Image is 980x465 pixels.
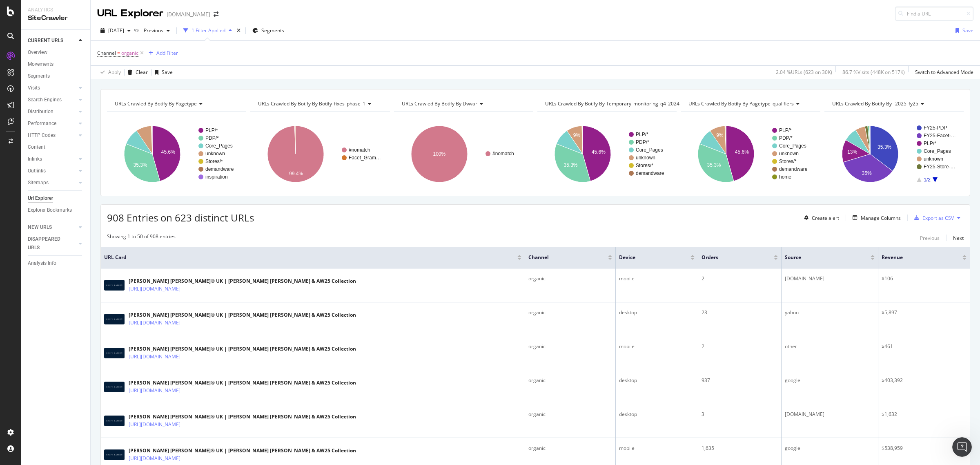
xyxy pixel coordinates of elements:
button: Previous [140,24,173,37]
text: unknown [924,156,943,162]
div: 2 [702,343,778,350]
div: A chart. [250,118,388,190]
button: Save [952,24,973,37]
a: Content [28,143,85,152]
div: 2.04 % URLs ( 623 on 30K ) [776,69,832,76]
h4: URLs Crawled By Botify By pagetype_qualifiers [687,97,813,110]
text: FY25-PDP [924,125,947,131]
text: PDP/* [205,135,219,141]
div: Visits [28,84,40,92]
div: organic [528,309,612,316]
a: Analysis Info [28,259,85,268]
span: Source [785,254,858,261]
div: Apply [108,69,121,76]
button: [DATE] [97,24,134,37]
div: Switch to Advanced Mode [915,69,973,76]
text: Facet_Gram… [349,155,381,161]
div: organic [528,275,612,282]
div: google [785,445,875,452]
text: 35.3% [563,162,577,168]
div: DISAPPEARED URLS [28,235,69,252]
div: $538,959 [882,445,967,452]
text: PLP/* [205,127,218,133]
div: mobile [619,343,695,350]
text: FY25-Store-… [924,164,955,170]
text: PLP/* [636,132,648,137]
a: HTTP Codes [28,131,76,140]
text: 45.6% [735,149,749,155]
div: desktop [619,411,695,418]
div: Save [162,69,173,76]
span: Orders [702,254,762,261]
text: 35.3% [707,162,721,168]
div: google [785,377,875,384]
div: [PERSON_NAME] [PERSON_NAME]® UK | [PERSON_NAME] [PERSON_NAME] & AW25 Collection [129,311,356,319]
div: [PERSON_NAME] [PERSON_NAME]® UK | [PERSON_NAME] [PERSON_NAME] & AW25 Collection [129,379,356,387]
div: mobile [619,445,695,452]
img: main image [104,280,125,291]
text: 100% [433,151,445,157]
span: Previous [140,27,163,34]
button: Manage Columns [849,213,901,223]
text: 1/2 [924,177,931,183]
text: home [779,174,791,180]
div: Save [962,27,973,34]
div: Previous [920,235,940,241]
svg: A chart. [681,118,819,190]
div: 23 [702,309,778,316]
div: 937 [702,377,778,384]
a: Distribution [28,107,76,116]
a: [URL][DOMAIN_NAME] [129,285,180,293]
div: Export as CSV [922,215,954,221]
span: Channel [97,49,116,56]
button: Previous [920,233,940,243]
span: URLs Crawled By Botify By _2025_fy25 [832,100,918,107]
a: [URL][DOMAIN_NAME] [129,420,180,429]
text: Stores/* [636,163,653,168]
img: main image [104,416,125,426]
a: Sitemaps [28,179,76,187]
div: yahoo [785,309,875,316]
img: main image [104,314,125,324]
img: main image [104,382,125,392]
div: $5,897 [882,309,967,316]
span: URL Card [104,254,515,261]
button: Create alert [801,211,839,224]
div: 86.7 % Visits ( 448K on 517K ) [842,69,905,76]
text: #nomatch [492,151,514,156]
span: 2025 Oct. 5th [108,27,124,34]
svg: A chart. [824,118,964,190]
button: Next [953,233,964,243]
a: CURRENT URLS [28,36,76,45]
span: Revenue [882,254,950,261]
h4: URLs Crawled By Botify By pagetype [113,97,239,110]
button: Clear [125,66,148,79]
a: NEW URLS [28,223,76,232]
button: Save [151,66,173,79]
input: Find a URL [895,7,973,21]
button: Export as CSV [911,211,954,224]
div: A chart. [537,118,675,190]
text: 45.6% [161,149,175,155]
div: HTTP Codes [28,131,56,140]
div: desktop [619,309,695,316]
div: [PERSON_NAME] [PERSON_NAME]® UK | [PERSON_NAME] [PERSON_NAME] & AW25 Collection [129,277,356,285]
img: main image [104,348,125,358]
a: Overview [28,48,85,57]
div: other [785,343,875,350]
div: organic [528,411,612,418]
div: 1,635 [702,445,778,452]
text: 35% [862,170,871,176]
div: Content [28,143,45,152]
div: Search Engines [28,96,62,104]
text: 9% [573,132,581,138]
div: Performance [28,119,56,128]
a: Visits [28,84,76,92]
div: SiteCrawler [28,13,84,23]
text: PLP/* [779,127,792,133]
div: Explorer Bookmarks [28,206,72,215]
a: [URL][DOMAIN_NAME] [129,454,180,463]
text: Stores/* [779,159,797,164]
text: demandware [636,170,664,176]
